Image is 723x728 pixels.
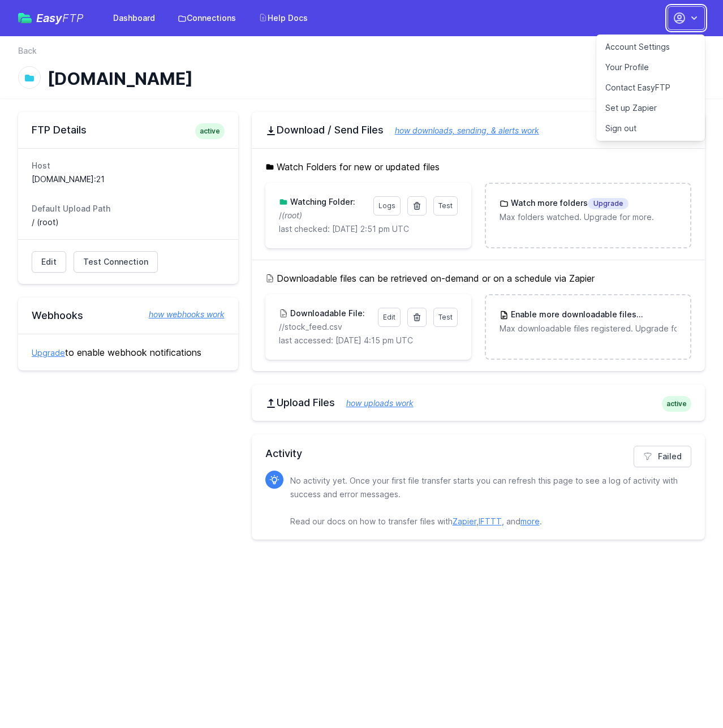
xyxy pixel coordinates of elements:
span: Easy [36,12,84,24]
dt: Default Upload Path [32,203,225,214]
h3: Watch more folders [509,197,629,209]
dd: [DOMAIN_NAME]:21 [32,174,225,185]
a: Dashboard [106,8,162,28]
span: Test [438,313,453,321]
h1: [DOMAIN_NAME] [48,68,624,89]
a: Contact EasyFTP [596,77,705,98]
a: Watch more foldersUpgrade Max folders watched. Upgrade for more. [486,184,690,236]
a: Set up Zapier [596,98,705,118]
i: (root) [282,210,302,220]
div: to enable webhook notifications [18,334,238,371]
img: easyftp_logo.png [18,13,32,23]
p: / [279,210,367,221]
iframe: Drift Widget Chat Controller [666,671,709,714]
span: Test [438,201,453,210]
h3: Watching Folder: [288,196,355,208]
span: Upgrade [588,198,629,209]
h2: Download / Send Files [265,123,691,137]
nav: Breadcrumb [18,45,705,63]
p: last checked: [DATE] 2:51 pm UTC [279,223,458,235]
h2: Webhooks [32,309,225,322]
a: Edit [378,308,401,327]
dd: / (root) [32,217,225,228]
h5: Downloadable files can be retrieved on-demand or on a schedule via Zapier [265,272,691,285]
span: Upgrade [636,309,677,321]
h3: Enable more downloadable files [509,309,677,321]
a: how downloads, sending, & alerts work [384,126,539,135]
h2: Activity [265,446,691,462]
a: IFTTT [479,516,502,526]
a: Back [18,45,37,57]
a: Connections [171,8,243,28]
h2: Upload Files [265,396,691,410]
p: Max folders watched. Upgrade for more. [500,212,677,223]
h2: FTP Details [32,123,225,137]
a: Upgrade [32,348,65,357]
span: FTP [62,11,84,25]
p: //stock_feed.csv [279,321,372,333]
a: Enable more downloadable filesUpgrade Max downloadable files registered. Upgrade for more. [486,295,690,348]
a: Test Connection [74,251,158,273]
a: Logs [373,196,401,216]
span: Test Connection [83,256,148,268]
a: EasyFTP [18,12,84,24]
a: Sign out [596,118,705,139]
span: active [662,396,691,412]
a: Account Settings [596,37,705,57]
a: Test [433,308,458,327]
a: Failed [634,446,691,467]
p: last accessed: [DATE] 4:15 pm UTC [279,335,458,346]
a: more [520,516,540,526]
h3: Downloadable File: [288,308,365,319]
a: how uploads work [335,398,414,408]
span: active [195,123,225,139]
dt: Host [32,160,225,171]
a: how webhooks work [137,309,225,320]
a: Test [433,196,458,216]
p: Max downloadable files registered. Upgrade for more. [500,323,677,334]
a: Edit [32,251,66,273]
a: Your Profile [596,57,705,77]
a: Zapier [453,516,476,526]
p: No activity yet. Once your first file transfer starts you can refresh this page to see a log of a... [290,474,682,528]
h5: Watch Folders for new or updated files [265,160,691,174]
a: Help Docs [252,8,315,28]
